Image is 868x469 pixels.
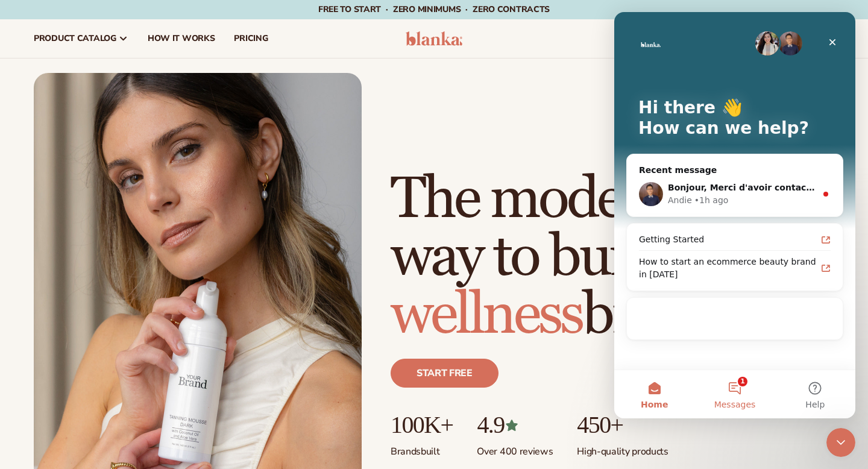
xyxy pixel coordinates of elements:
[148,34,215,43] span: How It Works
[27,388,54,397] span: Home
[391,359,498,388] a: Start free
[477,412,553,438] p: 4.9
[610,19,691,58] a: resources
[234,34,268,43] span: pricing
[191,388,210,397] span: Help
[406,31,463,46] img: logo
[17,239,224,274] a: How to start an ecommerce beauty brand in [DATE]
[318,4,550,15] span: Free to start · ZERO minimums · ZERO contracts
[614,12,855,418] iframe: Intercom live chat
[138,19,225,58] a: How It Works
[391,412,453,438] p: 100K+
[25,221,202,234] div: Getting Started
[207,19,229,41] div: Close
[224,19,277,58] a: pricing
[577,412,668,438] p: 450+
[577,438,668,458] p: High-quality products
[34,34,116,43] span: product catalog
[80,182,115,195] div: • 1h ago
[477,438,553,458] p: Over 400 reviews
[24,19,138,58] a: product catalog
[54,182,78,195] div: Andie
[17,216,224,239] a: Getting Started
[391,438,453,458] p: Brands built
[161,358,241,406] button: Help
[25,244,202,269] div: How to start an ecommerce beauty brand in [DATE]
[391,280,582,350] span: wellness
[826,428,855,457] iframe: Intercom live chat
[100,388,142,397] span: Messages
[80,358,160,406] button: Messages
[391,171,834,344] h1: The modern way to build a brand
